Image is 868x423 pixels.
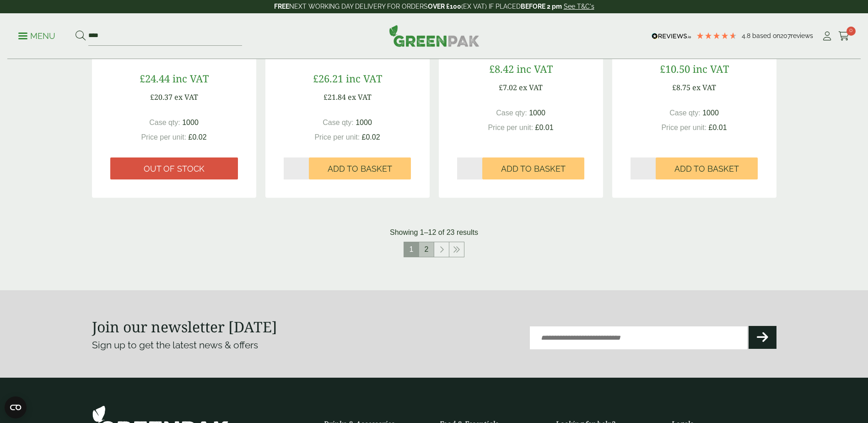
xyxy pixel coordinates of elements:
[482,157,584,179] button: Add to Basket
[5,396,27,418] button: Open CMP widget
[742,32,752,39] span: 4.8
[92,338,400,352] p: Sign up to get the latest news & offers
[140,71,170,85] span: £24.44
[791,32,813,39] span: reviews
[529,109,545,117] span: 1000
[328,164,392,174] span: Add to Basket
[702,109,719,117] span: 1000
[323,119,354,126] span: Case qty:
[150,92,173,102] span: £20.37
[709,124,727,131] span: £0.01
[489,62,514,76] span: £8.42
[656,157,758,179] button: Add to Basket
[652,33,691,39] img: REVIEWS.io
[313,71,343,85] span: £26.21
[660,62,690,76] span: £10.50
[362,133,380,141] span: £0.02
[661,124,706,131] span: Price per unit:
[669,109,701,117] span: Case qty:
[189,133,207,141] span: £0.02
[149,119,180,126] span: Case qty:
[390,227,478,238] p: Showing 1–12 of 23 results
[356,119,372,126] span: 1000
[846,27,856,36] span: 0
[535,124,554,131] span: £0.01
[110,157,238,179] a: Out of stock
[18,31,55,40] a: Menu
[18,31,55,42] p: Menu
[674,164,739,174] span: Add to Basket
[309,157,411,179] button: Add to Basket
[346,71,382,85] span: inc VAT
[348,92,372,102] span: ex VAT
[173,71,209,85] span: inc VAT
[519,82,543,92] span: ex VAT
[693,62,729,76] span: inc VAT
[821,32,833,41] i: My Account
[499,82,517,92] span: £7.02
[144,164,205,174] span: Out of stock
[314,133,360,141] span: Price per unit:
[274,3,289,10] strong: FREE
[521,3,562,10] strong: BEFORE 2 pm
[389,25,480,47] img: GreenPak Supplies
[501,164,566,174] span: Add to Basket
[780,32,791,39] span: 207
[496,109,527,117] span: Case qty:
[428,3,461,10] strong: OVER £100
[752,32,780,39] span: Based on
[696,32,737,40] div: 4.79 Stars
[672,82,690,92] span: £8.75
[92,317,277,336] strong: Join our newsletter [DATE]
[564,3,594,10] a: See T&C's
[517,62,553,76] span: inc VAT
[404,242,419,257] span: 1
[838,29,850,43] a: 0
[174,92,198,102] span: ex VAT
[323,92,346,102] span: £21.84
[838,32,850,41] i: Cart
[141,133,186,141] span: Price per unit:
[182,119,199,126] span: 1000
[488,124,533,131] span: Price per unit:
[419,242,434,257] a: 2
[692,82,716,92] span: ex VAT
